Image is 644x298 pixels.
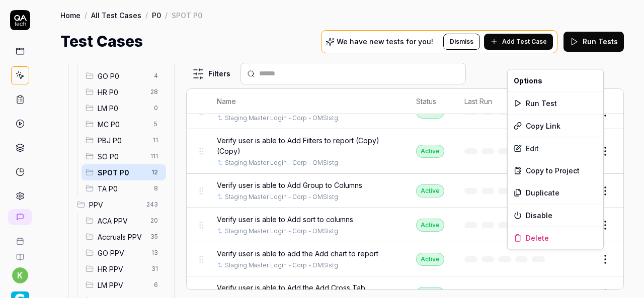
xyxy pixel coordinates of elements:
[508,204,603,226] div: Disable
[508,115,603,137] div: Copy Link
[508,137,603,159] a: Edit
[508,92,603,114] div: Run Test
[508,181,603,204] div: Duplicate
[508,227,603,249] div: Delete
[526,165,580,176] span: Copy to Project
[514,75,542,86] span: Options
